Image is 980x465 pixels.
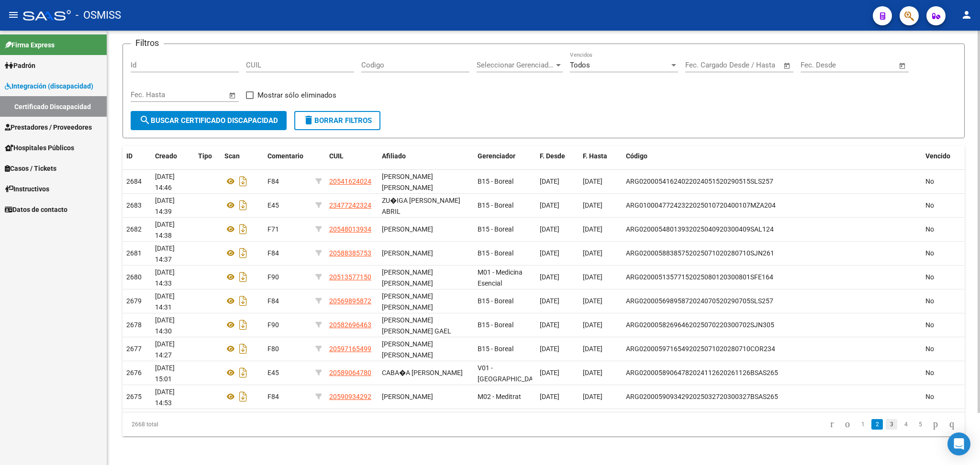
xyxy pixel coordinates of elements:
[478,321,513,329] span: B15 - Boreal
[122,146,151,166] datatable-header-cell: ID
[540,369,559,376] span: [DATE]
[155,268,175,287] span: [DATE] 14:33
[155,292,175,311] span: [DATE] 14:31
[583,249,602,257] span: [DATE]
[257,89,336,101] span: Mostrar sólo eliminados
[583,225,602,233] span: [DATE]
[478,201,513,209] span: B15 - Boreal
[382,225,433,233] span: [PERSON_NAME]
[126,225,142,233] span: 2682
[626,249,774,257] span: ARG02000588385752025071020280710SJN261
[139,114,151,126] mat-icon: search
[540,297,559,305] span: [DATE]
[856,416,870,432] li: page 1
[945,419,958,430] a: go to last page
[329,225,371,233] span: 20548013934
[897,60,908,71] button: Open calendar
[870,416,884,432] li: page 2
[224,152,240,160] span: Scan
[382,249,433,257] span: [PERSON_NAME]
[5,40,55,50] span: Firma Express
[626,369,778,376] span: ARG02000589064782024112620261126BSAS265
[267,152,303,160] span: Comentario
[329,201,371,209] span: 23477242324
[382,173,433,191] span: [PERSON_NAME] [PERSON_NAME]
[329,393,371,400] span: 20590934292
[126,249,142,257] span: 2681
[801,61,832,69] input: Start date
[626,393,778,400] span: ARG02000590934292025032720300327BSAS265
[237,389,249,404] i: Descargar documento
[329,249,371,257] span: 20588385753
[194,146,221,166] datatable-header-cell: Tipo
[474,146,536,166] datatable-header-cell: Gerenciador
[227,90,238,101] button: Open calendar
[540,273,559,281] span: [DATE]
[725,61,771,69] input: End date
[155,364,175,383] span: [DATE] 15:01
[536,146,579,166] datatable-header-cell: F. Desde
[961,9,972,21] mat-icon: person
[139,116,278,125] span: Buscar Certificado Discapacidad
[382,393,433,400] span: [PERSON_NAME]
[126,369,142,376] span: 2676
[267,225,279,233] span: F71
[900,419,912,430] a: 4
[267,321,279,329] span: F90
[478,345,513,353] span: B15 - Boreal
[925,201,934,209] span: No
[540,345,559,353] span: [DATE]
[579,146,622,166] datatable-header-cell: F. Hasta
[303,114,314,126] mat-icon: delete
[5,60,35,71] span: Padrón
[329,297,371,305] span: 20569895872
[929,419,942,430] a: go to next page
[626,177,773,185] span: ARG02000541624022024051520290515SLS257
[237,245,249,261] i: Descargar documento
[151,146,194,166] datatable-header-cell: Creado
[478,249,513,257] span: B15 - Boreal
[5,122,92,133] span: Prestadores / Proveedores
[126,273,142,281] span: 2680
[583,297,602,305] span: [DATE]
[947,432,970,455] div: Open Intercom Messenger
[329,152,344,160] span: CUIL
[267,345,279,353] span: F80
[583,273,602,281] span: [DATE]
[155,388,175,407] span: [DATE] 14:53
[622,146,922,166] datatable-header-cell: Código
[570,61,590,69] span: Todos
[8,9,19,21] mat-icon: menu
[267,297,279,305] span: F84
[478,152,515,160] span: Gerenciador
[925,249,934,257] span: No
[126,345,142,353] span: 2677
[122,412,289,436] div: 2668 total
[626,152,647,160] span: Código
[626,225,774,233] span: ARG02000548013932025040920300409SAL124
[126,393,142,400] span: 2675
[294,111,380,130] button: Borrar Filtros
[914,419,926,430] a: 5
[626,297,773,305] span: ARG02000569895872024070520290705SLS257
[925,393,934,400] span: No
[841,419,854,430] a: go to previous page
[478,364,542,383] span: V01 - [GEOGRAPHIC_DATA]
[583,345,602,353] span: [DATE]
[267,249,279,257] span: F84
[237,198,249,213] i: Descargar documento
[925,152,950,160] span: Vencido
[264,146,312,166] datatable-header-cell: Comentario
[155,173,175,191] span: [DATE] 14:46
[325,146,378,166] datatable-header-cell: CUIL
[5,163,56,174] span: Casos / Tickets
[899,416,913,432] li: page 4
[329,345,371,353] span: 20597165499
[267,369,279,376] span: E45
[126,152,133,160] span: ID
[478,225,513,233] span: B15 - Boreal
[626,321,774,329] span: ARG02000582696462025070220300702SJN305
[925,225,934,233] span: No
[237,269,249,285] i: Descargar documento
[478,297,513,305] span: B15 - Boreal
